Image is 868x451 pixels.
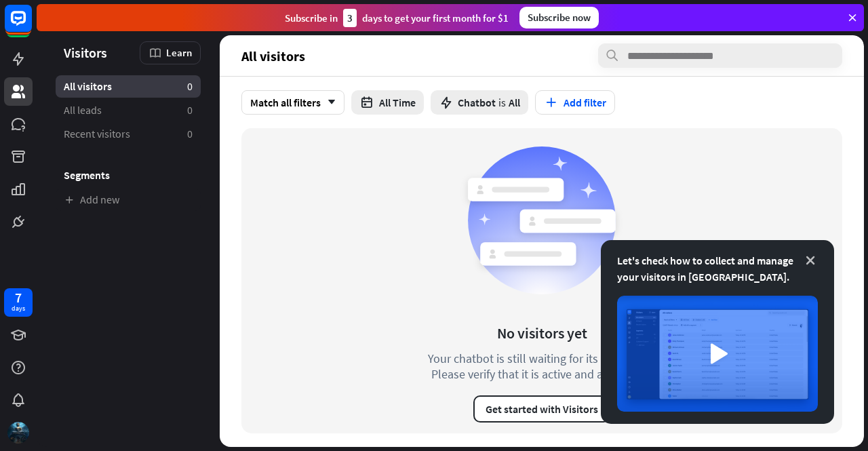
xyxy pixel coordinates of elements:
[4,288,33,317] a: 7 days
[56,99,201,121] a: All leads 0
[56,123,201,145] a: Recent visitors 0
[15,292,22,304] div: 7
[187,127,193,141] aside: 0
[498,96,506,109] span: is
[351,90,424,115] button: All Time
[241,90,344,115] div: Match all filters
[187,103,193,117] aside: 0
[519,7,599,28] div: Subscribe now
[187,79,193,94] aside: 0
[64,79,112,94] span: All visitors
[343,9,357,27] div: 3
[403,351,681,382] div: Your chatbot is still waiting for its first visitor. Please verify that it is active and accessible.
[11,5,52,46] button: Open LiveChat chat widget
[64,103,102,117] span: All leads
[458,96,496,109] span: Chatbot
[166,46,192,59] span: Learn
[497,323,587,342] div: No visitors yet
[321,98,336,106] i: arrow_down
[56,189,201,211] a: Add new
[617,296,818,412] img: image
[64,127,130,141] span: Recent visitors
[64,45,107,60] span: Visitors
[285,9,509,27] div: Subscribe in days to get your first month for $1
[56,168,201,182] h3: Segments
[241,48,305,64] span: All visitors
[473,395,610,423] button: Get started with Visitors
[12,304,25,313] div: days
[617,252,818,285] div: Let's check how to collect and manage your visitors in [GEOGRAPHIC_DATA].
[509,96,520,109] span: All
[535,90,615,115] button: Add filter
